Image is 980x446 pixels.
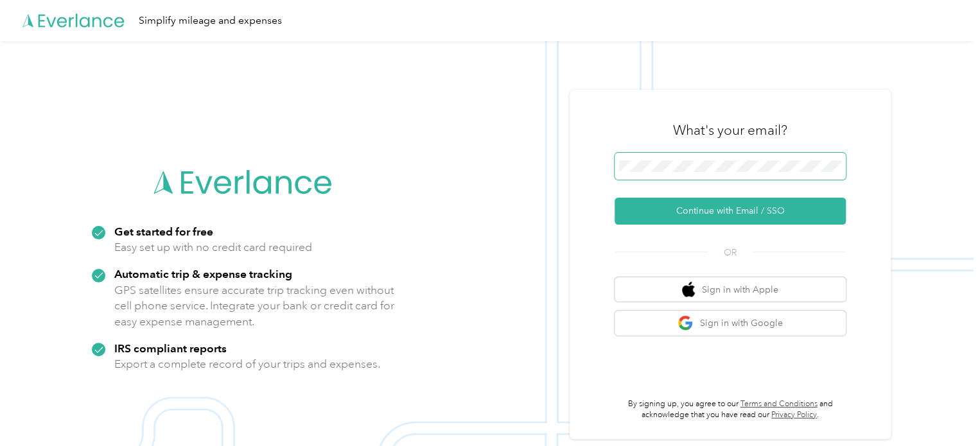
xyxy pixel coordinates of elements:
[114,282,395,330] p: GPS satellites ensure accurate trip tracking even without cell phone service. Integrate your bank...
[740,399,818,409] a: Terms and Conditions
[678,315,694,331] img: google logo
[673,121,787,139] h3: What's your email?
[139,13,282,29] div: Simplify mileage and expenses
[114,225,213,238] strong: Get started for free
[615,198,846,225] button: Continue with Email / SSO
[615,311,846,336] button: google logoSign in with Google
[615,277,846,302] button: apple logoSign in with Apple
[682,282,695,298] img: apple logo
[615,399,846,421] p: By signing up, you agree to our and acknowledge that you have read our .
[771,410,817,420] a: Privacy Policy
[708,246,753,259] span: OR
[114,356,380,372] p: Export a complete record of your trips and expenses.
[114,267,292,280] strong: Automatic trip & expense tracking
[114,341,227,355] strong: IRS compliant reports
[114,239,312,255] p: Easy set up with no credit card required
